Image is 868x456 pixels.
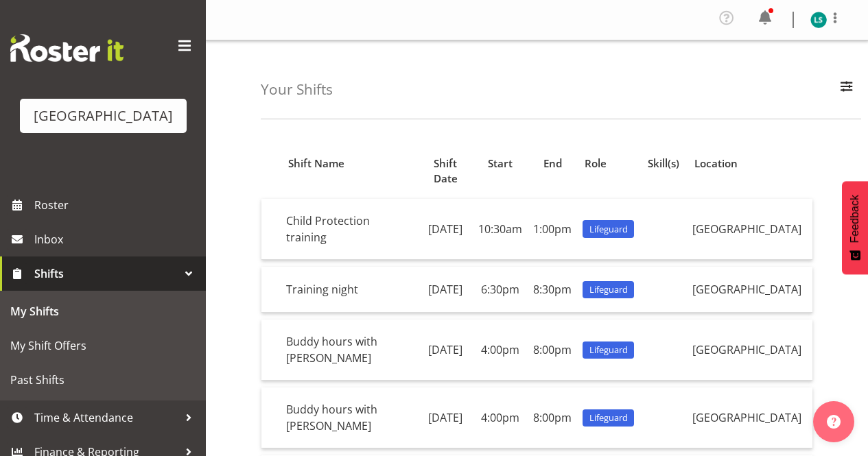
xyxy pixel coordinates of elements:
[589,283,628,296] span: Lifeguard
[10,335,196,356] span: My Shift Offers
[281,267,419,313] td: Training night
[585,156,631,171] div: Role
[3,294,202,328] a: My Shifts
[34,106,173,126] div: [GEOGRAPHIC_DATA]
[419,320,473,381] td: [DATE]
[281,320,419,381] td: Buddy hours with [PERSON_NAME]
[827,415,841,429] img: help-xxl-2.png
[261,82,333,97] h4: Your Shifts
[694,156,804,171] div: Location
[480,156,519,171] div: Start
[473,387,528,448] td: 4:00pm
[3,328,202,363] a: My Shift Offers
[687,320,812,381] td: [GEOGRAPHIC_DATA]
[10,301,196,322] span: My Shifts
[34,195,199,215] span: Roster
[288,156,410,171] div: Shift Name
[419,387,473,448] td: [DATE]
[473,267,528,313] td: 6:30pm
[832,75,861,105] button: Filter Employees
[528,267,577,313] td: 8:30pm
[3,363,202,397] a: Past Shifts
[419,199,473,260] td: [DATE]
[849,195,861,243] span: Feedback
[426,156,465,187] div: Shift Date
[473,199,528,260] td: 10:30am
[589,411,628,424] span: Lifeguard
[34,229,199,250] span: Inbox
[528,320,577,381] td: 8:00pm
[10,34,124,62] img: Rosterit website logo
[842,181,868,274] button: Feedback - Show survey
[589,223,628,236] span: Lifeguard
[473,320,528,381] td: 4:00pm
[648,156,679,171] div: Skill(s)
[687,199,812,260] td: [GEOGRAPHIC_DATA]
[34,263,178,284] span: Shifts
[281,199,419,260] td: Child Protection training
[589,344,628,357] span: Lifeguard
[34,407,178,428] span: Time & Attendance
[281,387,419,448] td: Buddy hours with [PERSON_NAME]
[687,267,812,313] td: [GEOGRAPHIC_DATA]
[528,387,577,448] td: 8:00pm
[10,370,196,390] span: Past Shifts
[535,156,569,171] div: End
[687,387,812,448] td: [GEOGRAPHIC_DATA]
[810,12,827,28] img: lachie-shepherd11896.jpg
[419,267,473,313] td: [DATE]
[528,199,577,260] td: 1:00pm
